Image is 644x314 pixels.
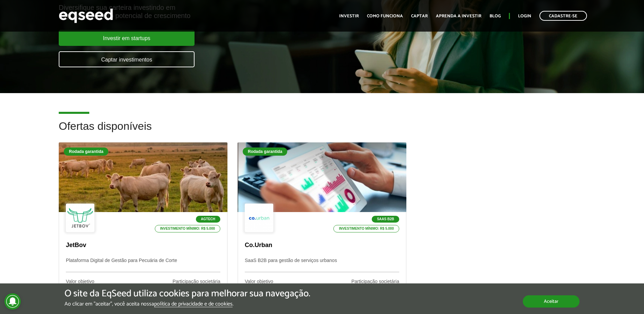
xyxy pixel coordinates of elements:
[59,7,113,25] img: EqSeed
[243,147,287,156] div: Rodada garantida
[245,258,399,272] p: SaaS B2B para gestão de serviços urbanos
[245,279,277,284] div: Valor objetivo
[333,225,399,232] p: Investimento mínimo: R$ 5.000
[372,216,399,223] p: SaaS B2B
[518,14,531,18] a: Login
[490,14,501,18] a: Blog
[245,242,399,249] p: Co.Urban
[367,14,403,18] a: Como funciona
[523,295,579,308] button: Aceitar
[65,289,310,299] h5: O site da EqSeed utiliza cookies para melhorar sua navegação.
[172,279,220,284] div: Participação societária
[59,120,585,142] h2: Ofertas disponíveis
[65,301,310,307] p: Ao clicar em "aceitar", você aceita nossa .
[59,51,195,67] a: Captar investimentos
[154,301,233,307] a: política de privacidade e de cookies
[155,225,221,232] p: Investimento mínimo: R$ 5.000
[351,279,399,284] div: Participação societária
[436,14,481,18] a: Aprenda a investir
[539,11,587,21] a: Cadastre-se
[59,30,195,46] a: Investir em startups
[66,258,220,272] p: Plataforma Digital de Gestão para Pecuária de Corte
[411,14,428,18] a: Captar
[64,147,108,156] div: Rodada garantida
[196,216,220,223] p: Agtech
[66,242,220,249] p: JetBov
[339,14,359,18] a: Investir
[66,279,98,284] div: Valor objetivo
